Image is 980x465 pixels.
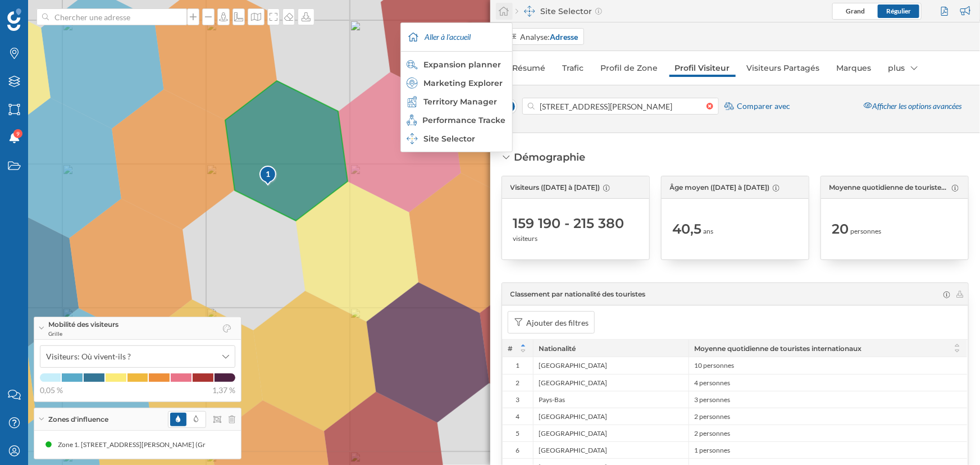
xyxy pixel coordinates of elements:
div: Zone 1. [STREET_ADDRESS][PERSON_NAME] (Grille) [48,439,212,450]
div: 3 [503,391,533,408]
div: Territory Manager [407,96,505,107]
span: 159 190 - 215 380 [513,215,625,233]
div: plus [883,59,923,77]
div: [GEOGRAPHIC_DATA] [533,357,689,374]
img: monitoring-360.svg [407,115,417,126]
div: Afficher les options avancées [857,97,968,116]
div: 5 [503,425,533,441]
div: Site Selector [407,133,505,144]
div: Performance Tracker [407,115,505,126]
a: Visiteurs Partagés [741,59,826,77]
span: 9 [16,128,20,139]
div: 1 [258,168,277,180]
div: Site Selector [516,6,602,17]
img: search-areas.svg [407,59,418,70]
a: Profil de Zone [595,59,664,77]
a: Marques [831,59,877,77]
img: explorer.svg [407,77,418,89]
span: Moyenne quotidienne de touristes internationaux [695,344,862,353]
span: Moyenne quotidienne de touristes internationaux ([DATE] à [DATE]) [829,183,949,193]
div: # [503,340,533,357]
div: Aller à l'accueil [404,23,509,51]
div: Expansion planner [407,59,505,70]
span: Comparer avec [737,101,790,112]
span: 20 [832,220,849,238]
span: visiteurs [513,234,538,244]
span: ans [704,226,714,236]
span: Grille [48,330,118,338]
div: [GEOGRAPHIC_DATA] [533,408,689,425]
span: 40,5 [673,220,702,238]
div: 1 [258,165,275,185]
div: Analyse: [520,31,578,43]
span: Grand [846,7,865,15]
div: 6 [503,441,533,458]
span: 1 personnes [695,446,731,455]
div: Démographie [514,150,585,165]
div: 4 [503,408,533,425]
span: Classement par nationalité des touristes [510,289,646,299]
img: Logo Geoblink [7,8,21,31]
span: 3 personnes [695,395,731,404]
a: Résumé [507,59,551,77]
div: [GEOGRAPHIC_DATA] [533,374,689,391]
div: [GEOGRAPHIC_DATA] [533,441,689,458]
strong: Adresse [550,32,578,42]
a: Profil Visiteur [669,59,736,77]
span: personnes [851,226,882,236]
span: Âge moyen ([DATE] à [DATE]) [670,183,770,193]
span: 10 personnes [695,361,735,370]
span: 4 personnes [695,379,731,388]
div: [GEOGRAPHIC_DATA] [533,425,689,441]
span: 1,37 % [212,385,235,396]
div: 1 [503,357,533,374]
img: pois-map-marker.svg [258,165,277,187]
div: Marketing Explorer [407,77,505,89]
span: Régulier [886,7,911,15]
span: Visiteurs ([DATE] à [DATE]) [510,183,600,193]
div: Nationalité [533,340,689,357]
span: 2 personnes [695,412,731,421]
span: Zones d'influence [48,414,108,425]
img: dashboards-manager.svg [524,6,535,17]
div: Pays-Bas [533,391,689,408]
span: 0,05 % [40,385,63,396]
div: Ajouter des filtres [526,317,589,329]
span: 2 personnes [695,429,731,438]
span: Visiteurs: Où vivent-ils ? [46,351,131,362]
span: Mobilité des visiteurs [48,320,118,330]
span: Assistance [18,8,72,18]
a: Trafic [557,59,590,77]
img: territory-manager.svg [407,96,418,107]
div: 2 [503,374,533,391]
img: dashboards-manager--hover.svg [407,133,418,144]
